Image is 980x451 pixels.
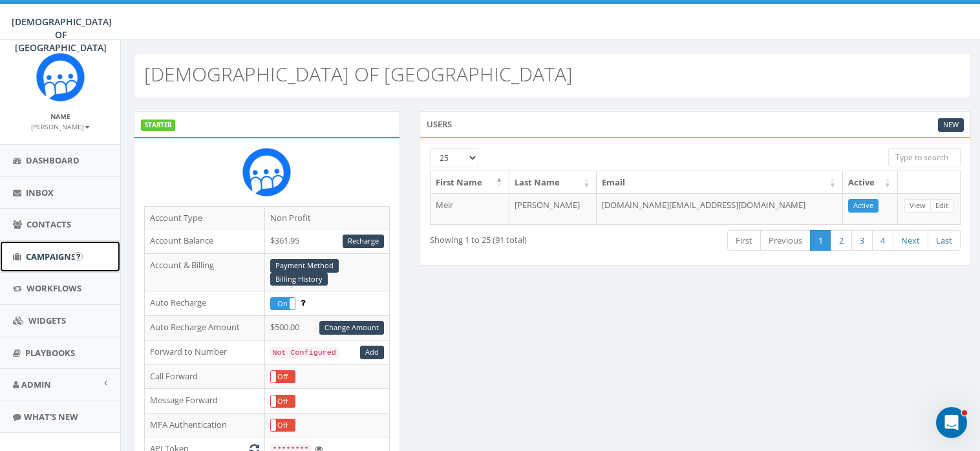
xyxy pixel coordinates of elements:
[50,112,70,121] small: Name
[145,229,265,254] td: Account Balance
[270,370,295,383] div: OnOff
[360,346,384,359] a: Add
[26,187,54,198] span: Inbox
[27,282,81,294] span: Workflows
[141,120,175,131] label: STARTER
[31,120,90,132] a: [PERSON_NAME]
[848,199,879,213] a: Active
[843,171,898,194] th: Active: activate to sort column ascending
[74,252,83,261] input: Submit
[21,379,51,390] span: Admin
[26,154,80,166] span: Dashboard
[509,171,597,194] th: Last Name: activate to sort column ascending
[145,315,265,340] td: Auto Recharge Amount
[270,419,295,432] div: OnOff
[301,297,305,308] span: Enable to prevent campaign failure.
[270,259,339,273] a: Payment Method
[430,229,640,246] div: Showing 1 to 25 (91 total)
[24,411,78,423] span: What's New
[27,218,71,230] span: Contacts
[145,253,265,291] td: Account & Billing
[938,118,964,132] a: New
[271,419,295,431] label: Off
[144,63,573,85] h2: [DEMOGRAPHIC_DATA] OF [GEOGRAPHIC_DATA]
[343,235,384,248] a: Recharge
[145,291,265,316] td: Auto Recharge
[26,251,76,262] span: Campaigns
[271,371,295,383] label: Off
[264,315,389,340] td: $500.00
[928,230,961,251] a: Last
[271,395,295,407] label: Off
[270,273,328,286] a: Billing History
[420,111,971,137] div: Users
[319,321,384,335] a: Change Amount
[25,347,75,359] span: Playbooks
[431,193,510,224] td: Meir
[264,229,389,254] td: $361.95
[145,413,265,437] td: MFA Authentication
[893,230,928,251] a: Next
[831,230,852,251] a: 2
[271,298,295,309] label: On
[597,193,843,224] td: [DOMAIN_NAME][EMAIL_ADDRESS][DOMAIN_NAME]
[727,230,761,251] a: First
[888,148,961,167] input: Type to search
[509,193,597,224] td: [PERSON_NAME]
[264,206,389,229] td: Non Profit
[431,171,510,194] th: First Name: activate to sort column descending
[810,230,831,251] a: 1
[760,230,811,251] a: Previous
[872,230,893,251] a: 4
[145,389,265,414] td: Message Forward
[270,347,339,359] code: Not Configured
[597,171,843,194] th: Email: activate to sort column ascending
[12,16,112,54] span: [DEMOGRAPHIC_DATA] OF [GEOGRAPHIC_DATA]
[851,230,873,251] a: 3
[28,315,66,326] span: Widgets
[36,53,85,101] img: Rally_Corp_Icon.png
[145,364,265,389] td: Call Forward
[936,407,967,438] iframe: Intercom live chat
[31,122,90,131] small: [PERSON_NAME]
[242,148,291,196] img: Rally_Corp_Icon.png
[145,206,265,229] td: Account Type
[270,297,295,310] div: OnOff
[904,199,931,213] a: View
[930,199,953,213] a: Edit
[145,340,265,364] td: Forward to Number
[270,395,295,408] div: OnOff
